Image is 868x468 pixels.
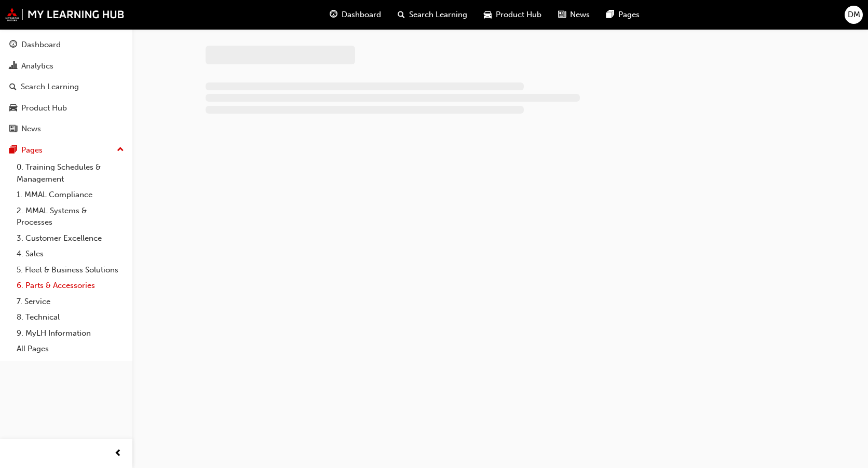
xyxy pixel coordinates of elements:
a: 2. MMAL Systems & Processes [12,203,128,230]
span: Dashboard [342,9,381,21]
div: News [21,123,41,135]
span: news-icon [9,125,17,134]
button: Pages [4,141,128,160]
span: guage-icon [330,8,337,21]
a: car-iconProduct Hub [476,4,550,25]
span: search-icon [398,8,405,21]
a: pages-iconPages [598,4,648,25]
button: DM [845,6,863,24]
span: Pages [618,9,640,21]
span: search-icon [9,82,17,92]
span: DM [848,9,860,21]
span: News [570,9,590,21]
span: news-icon [558,8,566,21]
span: pages-icon [606,8,614,21]
div: Dashboard [21,39,61,51]
a: All Pages [12,341,128,357]
div: Analytics [21,60,53,72]
a: 5. Fleet & Business Solutions [12,262,128,278]
a: guage-iconDashboard [321,4,389,25]
span: car-icon [9,104,17,113]
span: pages-icon [9,146,17,155]
button: DashboardAnalyticsSearch LearningProduct HubNews [4,33,128,141]
a: 4. Sales [12,246,128,262]
span: up-icon [117,143,124,157]
a: News [4,119,128,139]
span: guage-icon [9,40,17,50]
div: Pages [21,144,43,156]
img: mmal [5,8,125,21]
a: 6. Parts & Accessories [12,278,128,294]
span: car-icon [484,8,492,21]
a: news-iconNews [550,4,598,25]
span: Search Learning [409,9,467,21]
a: 7. Service [12,294,128,310]
a: Dashboard [4,35,128,54]
a: 0. Training Schedules & Management [12,159,128,187]
a: Analytics [4,57,128,76]
a: Search Learning [4,77,128,97]
span: chart-icon [9,62,17,71]
a: 3. Customer Excellence [12,230,128,246]
a: Product Hub [4,99,128,118]
div: Search Learning [21,81,79,93]
a: search-iconSearch Learning [389,4,476,25]
span: Product Hub [496,9,541,21]
a: 9. MyLH Information [12,325,128,341]
div: Product Hub [21,102,67,114]
a: 1. MMAL Compliance [12,187,128,203]
span: prev-icon [114,447,122,460]
a: 8. Technical [12,309,128,325]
